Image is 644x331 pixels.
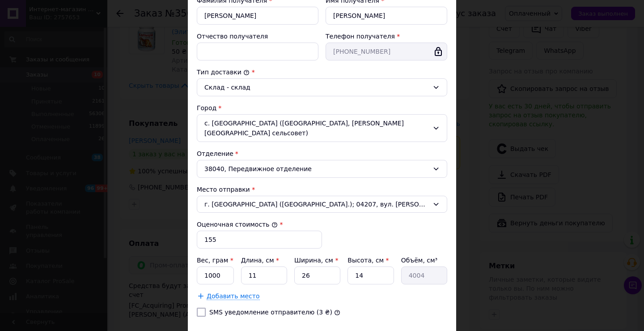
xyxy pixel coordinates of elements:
label: Оценочная стоимость [197,221,278,228]
label: SMS уведомление отправителю (3 ₴) [209,309,332,316]
div: Тип доставки [197,68,447,77]
label: Телефон получателя [326,33,395,40]
label: Высота, см [347,257,389,264]
div: 38040, Передвижное отделение [197,160,447,178]
div: Отделение [197,149,447,158]
label: Отчество получателя [197,33,268,40]
div: Объём, см³ [401,256,447,265]
div: Склад - склад [204,82,429,92]
label: Ширина, см [294,257,338,264]
label: Длина, см [241,257,279,264]
input: +380 [326,43,447,60]
div: с. [GEOGRAPHIC_DATA] ([GEOGRAPHIC_DATA], [PERSON_NAME][GEOGRAPHIC_DATA] сельсовет) [197,114,447,142]
label: Вес, грам [197,257,233,264]
span: г. [GEOGRAPHIC_DATA] ([GEOGRAPHIC_DATA].); 04207, вул. [PERSON_NAME][STREET_ADDRESS] [204,200,429,209]
span: Добавить место [207,292,260,300]
div: Город [197,103,447,112]
div: Место отправки [197,185,447,194]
